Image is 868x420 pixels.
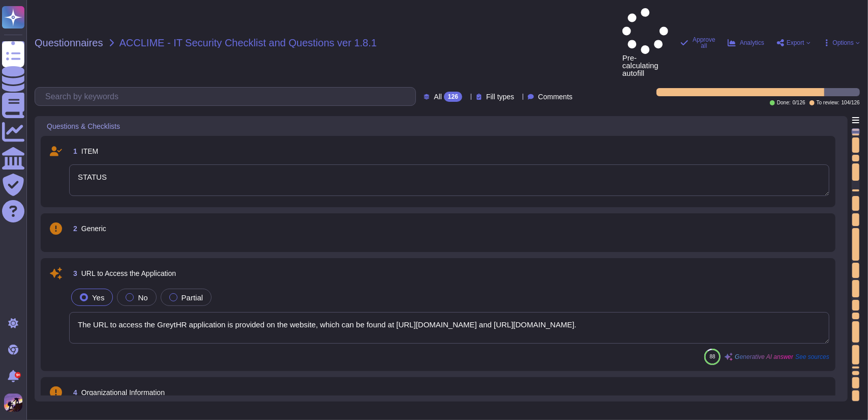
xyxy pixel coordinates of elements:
[787,40,804,46] span: Export
[2,391,29,414] button: user
[47,123,120,130] span: Questions & Checklists
[81,269,176,277] span: URL to Access the Application
[69,225,77,232] span: 2
[842,100,860,105] span: 104 / 126
[622,8,668,77] span: Pre-calculating autofill
[833,40,854,46] span: Options
[15,372,21,378] div: 9+
[444,92,462,102] div: 126
[680,37,715,49] button: Approve all
[138,293,147,302] span: No
[728,39,764,47] button: Analytics
[795,354,829,360] span: See sources
[710,354,715,359] span: 88
[81,225,106,233] span: Generic
[40,88,415,105] input: Search by keywords
[182,293,203,302] span: Partial
[486,93,514,100] span: Fill types
[69,312,829,344] textarea: The URL to access the GreytHR application is provided on the website, which can be found at [URL]...
[69,389,77,396] span: 4
[434,93,442,100] span: All
[693,37,715,49] span: Approve all
[69,164,829,196] textarea: STATUS
[4,394,22,412] img: user
[817,100,840,105] span: To review:
[69,270,77,277] span: 3
[793,100,805,105] span: 0 / 126
[735,354,793,360] span: Generative AI answer
[777,100,791,105] span: Done:
[69,148,77,155] span: 1
[81,388,165,397] span: Organizational Information
[81,147,98,155] span: ITEM
[92,293,104,302] span: Yes
[119,38,377,48] span: ACCLIME - IT Security Checklist and Questions ver 1.8.1
[740,40,764,46] span: Analytics
[35,38,103,48] span: Questionnaires
[538,93,573,100] span: Comments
